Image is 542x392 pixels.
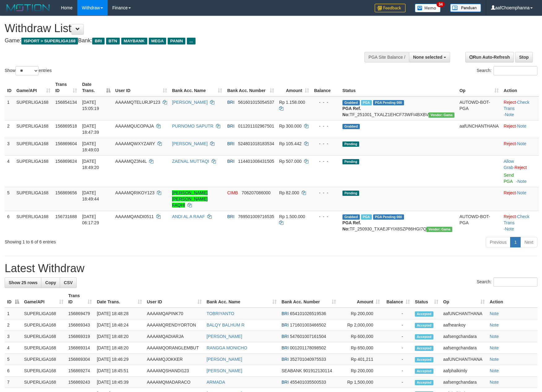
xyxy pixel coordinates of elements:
[412,290,441,308] th: Status: activate to sort column ascending
[207,311,234,316] a: TOBRIYANTO
[5,290,22,308] th: ID: activate to sort column descending
[290,345,326,350] span: Copy 001201178098502 to clipboard
[490,345,499,350] a: Note
[415,346,433,351] span: Accepted
[238,100,274,105] span: Copy 561601015054537 to clipboard
[14,79,53,96] th: Game/API: activate to sort column ascending
[227,159,234,164] span: BRI
[314,99,338,105] div: - - -
[15,66,39,75] select: Showentries
[428,112,454,118] span: Vendor URL: https://trx31.1velocity.biz
[517,190,527,195] a: Note
[5,319,22,331] td: 2
[5,38,355,44] h4: Game: Bank:
[144,342,204,354] td: AAAAMQORANGLEMBUT
[517,141,527,146] a: Note
[55,190,77,195] span: 156869656
[338,319,383,331] td: Rp 2,000,000
[375,4,406,12] img: Feedback.jpg
[338,290,383,308] th: Amount: activate to sort column ascending
[115,100,161,105] span: AAAAMQTELURJP123
[338,342,383,354] td: Rp 650,000
[187,38,195,44] span: ...
[282,311,289,316] span: BRI
[5,377,22,388] td: 7
[94,365,144,377] td: [DATE] 18:45:51
[94,308,144,319] td: [DATE] 18:48:28
[207,334,242,339] a: [PERSON_NAME]
[22,365,66,377] td: SUPERLIGA168
[5,236,221,245] div: Showing 1 to 6 of 6 entries
[342,100,360,105] span: Grabbed
[490,334,499,339] a: Note
[94,290,144,308] th: Date Trans.: activate to sort column ascending
[64,280,73,285] span: CSV
[490,322,499,327] a: Note
[5,211,14,234] td: 6
[441,308,487,319] td: aafUNCHANTHANA
[382,377,412,388] td: -
[14,211,53,234] td: SUPERLIGA168
[207,345,247,350] a: RANGGA MONICHO
[504,214,529,225] a: Check Trans
[312,79,340,96] th: Balance
[115,214,154,219] span: AAAAMQANDI0511
[382,354,412,365] td: -
[490,380,499,385] a: Note
[501,96,539,120] td: · ·
[457,120,501,138] td: aafUNCHANTHANA
[144,377,204,388] td: AAAAMQMADARACO
[55,141,77,146] span: 156869604
[14,120,53,138] td: SUPERLIGA168
[415,323,433,328] span: Accepted
[437,2,445,7] span: 34
[22,342,66,354] td: SUPERLIGA168
[238,214,274,219] span: Copy 769501009716535 to clipboard
[172,100,208,105] a: [PERSON_NAME]
[490,368,499,373] a: Note
[441,354,487,365] td: aafUNCHANTHANA
[342,159,359,164] span: Pending
[382,319,412,331] td: -
[501,211,539,234] td: · ·
[457,96,501,120] td: AUTOWD-BOT-PGA
[144,308,204,319] td: AAAAMQAPINK70
[382,365,412,377] td: -
[22,308,66,319] td: SUPERLIGA168
[477,277,537,287] label: Search:
[373,100,404,105] span: PGA Pending
[238,124,274,129] span: Copy 011201102967501 to clipboard
[94,319,144,331] td: [DATE] 18:48:24
[5,342,22,354] td: 4
[5,66,52,75] label: Show entries
[144,331,204,342] td: AAAAMQADIARJA
[207,380,225,385] a: ARMADA
[94,331,144,342] td: [DATE] 18:48:20
[53,79,80,96] th: Trans ID: activate to sort column ascending
[82,214,99,225] span: [DATE] 06:17:29
[227,100,234,105] span: BRI
[415,311,433,317] span: Accepted
[94,377,144,388] td: [DATE] 18:45:39
[505,112,514,117] a: Note
[514,165,527,170] a: Reject
[115,190,155,195] span: AAAAMQRIKOY123
[5,79,14,96] th: ID
[172,214,205,219] a: ANDI AL A RAAF
[121,38,147,44] span: MAYBANK
[207,357,242,362] a: [PERSON_NAME]
[279,214,305,219] span: Rp 1.500.000
[5,3,52,12] img: MOTION_logo.png
[290,334,326,339] span: Copy 547601007161504 to clipboard
[115,159,147,164] span: AAAAMQZ3N4L
[342,124,360,129] span: Grabbed
[501,79,539,96] th: Action
[314,123,338,129] div: - - -
[279,124,301,129] span: Rp 300.000
[457,79,501,96] th: Op: activate to sort column ascending
[415,380,433,385] span: Accepted
[60,277,77,288] a: CSV
[14,138,53,155] td: SUPERLIGA168
[172,159,209,164] a: ZAENAL MUTTAQI
[5,354,22,365] td: 5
